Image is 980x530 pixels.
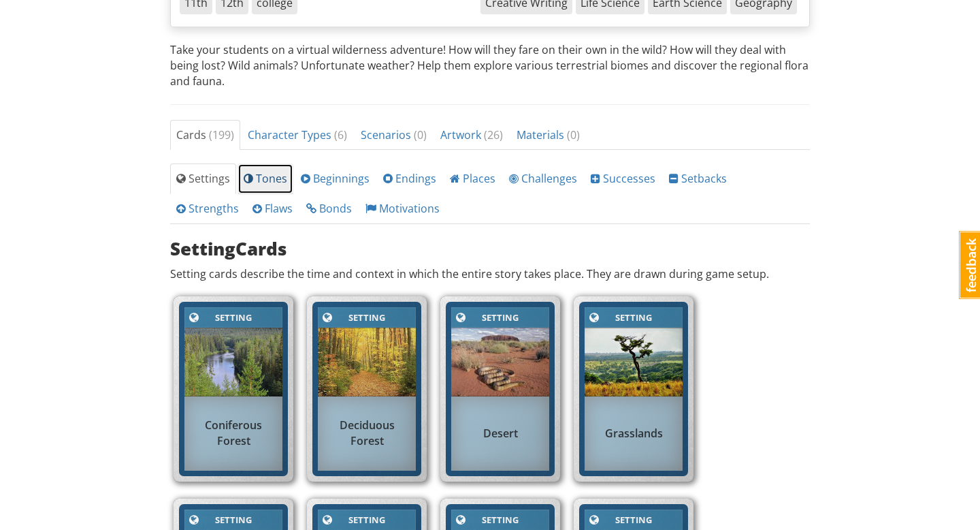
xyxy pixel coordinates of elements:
[244,171,287,186] span: Tones
[591,171,655,186] span: Successes
[201,310,265,326] div: Setting
[602,310,666,326] div: Setting
[669,171,727,186] span: Setbacks
[201,512,265,528] div: Setting
[451,419,549,448] div: Desert
[468,310,532,326] div: Setting
[176,127,234,142] span: Cards
[170,42,810,89] p: Take your students on a virtual wilderness adventure! How will they fare on their own in the wild...
[468,512,532,528] div: Setting
[170,266,810,282] p: Setting cards describe the time and context in which the entire story takes place. They are drawn...
[184,328,282,396] img: k6msyohrzglqgl7vlbot.jpg
[176,171,230,186] span: Settings
[252,201,293,216] span: Flaws
[176,201,239,216] span: Strengths
[414,127,427,142] span: ( 0 )
[484,127,503,142] span: ( 26 )
[361,127,427,142] span: Scenarios
[335,310,399,326] div: Setting
[318,328,416,396] img: xzyieypa6a1bvxnfyttd.jpg
[450,171,495,186] span: Places
[335,512,399,528] div: Setting
[209,127,234,142] span: ( 199 )
[383,171,436,186] span: Endings
[170,239,810,259] h3: Setting Cards
[334,127,347,142] span: ( 6 )
[184,411,282,456] div: Coniferous Forest
[440,127,503,142] span: Artwork
[248,127,347,142] span: Character Types
[585,419,683,448] div: Grasslands
[306,201,352,216] span: Bonds
[451,328,549,396] img: dmhoaibareqoi6m2xp1i.jpg
[365,201,440,216] span: Motivations
[318,411,416,456] div: Deciduous Forest
[585,328,683,396] img: yxcwsh592a1p57iucyig.jpg
[567,127,580,142] span: ( 0 )
[301,171,370,186] span: Beginnings
[602,512,666,528] div: Setting
[509,171,577,186] span: Challenges
[517,127,580,142] span: Materials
